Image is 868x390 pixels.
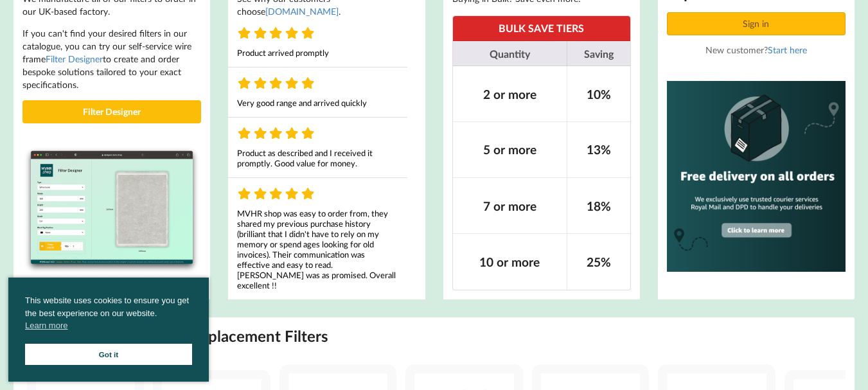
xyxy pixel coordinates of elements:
td: 10 or more [453,233,567,289]
div: Product arrived promptly [228,48,407,58]
a: Start here [768,44,807,55]
td: 25% [567,233,630,289]
th: BULK SAVE TIERS [453,16,630,41]
a: cookies - Learn more [25,319,67,332]
a: Filter Designer [22,100,201,123]
button: Sign in [667,12,846,35]
td: 2 or more [453,66,567,121]
td: 7 or more [453,177,567,233]
div: Product as described and I received it promptly. Good value for money. [228,148,407,168]
div: New customer? [667,44,846,55]
div: Very good range and arrived quickly [228,98,407,108]
a: Got it cookie [25,344,192,365]
td: 18% [567,177,630,233]
img: MVHR.shop-Wire-Frame-Fan-Coil-Filter-Designer.png [22,145,201,275]
div: OR [414,67,428,133]
p: If you can't find your desired filters in our catalogue, you can try our self-service wire frame ... [22,27,201,91]
div: cookieconsent [8,278,209,382]
div: MVHR shop was easy to order from, they shared my previous purchase history (brilliant that I didn... [228,208,407,290]
button: Filter Missing? [177,100,263,123]
th: Quantity [453,41,567,66]
img: Square_FreeDelivery.jpg [667,81,846,272]
button: Filter Missing? [651,100,736,123]
h3: Find by Dimensions (Millimeters) [483,10,833,24]
td: 10% [567,66,630,121]
span: This website uses cookies to ensure you get the best experience on our website. [25,294,192,335]
td: 13% [567,121,630,177]
th: Saving [567,41,630,66]
div: Select Manufacturer [19,41,101,50]
td: 5 or more [453,121,567,177]
a: Sign in [667,18,848,29]
a: [DOMAIN_NAME] [265,6,339,17]
h3: Find by Manufacturer and Model [10,10,360,24]
a: Filter Designer [46,53,103,64]
div: Select or Type Width [493,41,575,50]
